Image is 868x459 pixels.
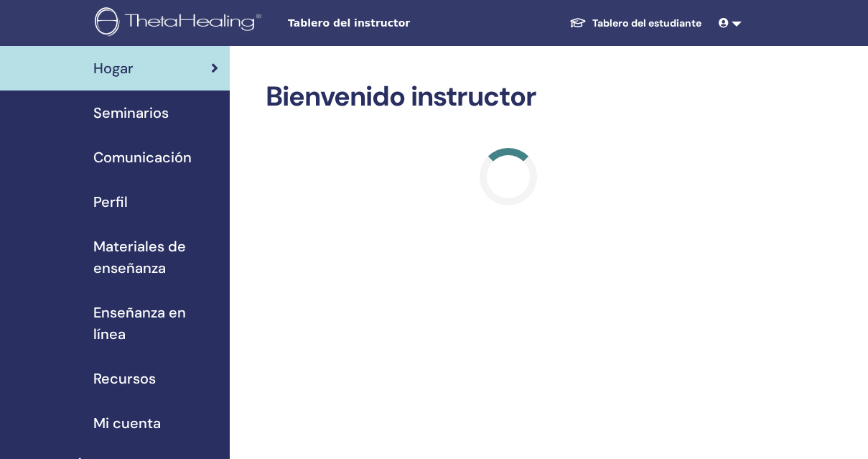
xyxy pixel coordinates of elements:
[93,236,218,279] span: Materiales de enseñanza
[288,16,503,31] span: Tablero del instructor
[93,147,192,168] span: Comunicación
[93,368,156,389] span: Recursos
[569,17,587,29] img: graduation-cap-white.svg
[93,102,169,124] span: Seminarios
[95,7,266,40] img: logo.png
[93,412,161,434] span: Mi cuenta
[93,191,128,213] span: Perfil
[93,302,218,345] span: Enseñanza en línea
[266,80,752,113] h2: Bienvenido instructor
[93,57,134,79] span: Hogar
[558,10,713,37] a: Tablero del estudiante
